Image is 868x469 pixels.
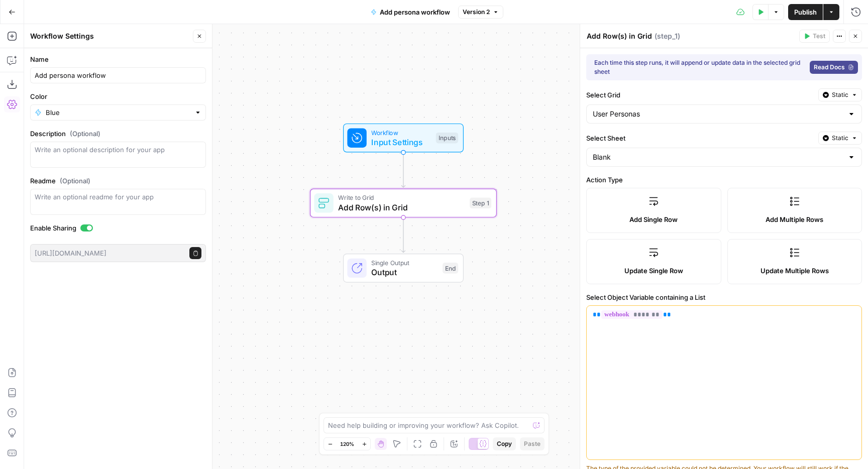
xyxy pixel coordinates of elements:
button: Add persona workflow [365,4,456,20]
span: Add Multiple Rows [766,214,823,224]
button: Publish [788,4,823,20]
label: Select Sheet [586,133,814,143]
button: Paste [520,437,545,450]
input: Untitled [35,70,201,80]
span: Static [832,134,848,143]
span: (Optional) [60,176,90,186]
div: End [443,263,458,274]
span: Static [832,90,848,99]
span: Input Settings [371,136,431,148]
div: Single OutputOutputEnd [310,254,497,283]
span: Single Output [371,258,438,268]
span: Test [813,32,825,41]
span: Version 2 [463,8,490,17]
span: Copy [497,439,512,448]
span: ( step_1 ) [655,31,680,41]
label: Description [30,129,206,139]
label: Action Type [586,175,862,185]
span: Read Docs [814,63,845,72]
span: Update Multiple Rows [761,266,829,276]
input: Blue [46,107,190,118]
div: Write to GridAdd Row(s) in GridStep 1 [310,189,497,218]
span: 120% [340,440,354,448]
label: Select Object Variable containing a List [586,292,862,302]
label: Name [30,54,206,64]
label: Color [30,91,206,101]
textarea: Add Row(s) in Grid [587,31,652,41]
g: Edge from step_1 to end [401,217,405,253]
button: Static [818,88,862,101]
input: Blank [593,152,843,162]
span: Add Row(s) in Grid [338,201,465,213]
label: Select Grid [586,90,814,100]
a: Read Docs [810,61,858,74]
span: Add Single Row [629,214,678,224]
div: Inputs [436,133,458,144]
span: Write to Grid [338,193,465,202]
button: Test [799,30,830,43]
div: WorkflowInput SettingsInputs [310,124,497,153]
span: Publish [794,7,817,17]
span: Update Single Row [624,266,683,276]
span: Add persona workflow [380,7,450,17]
span: (Optional) [70,129,100,139]
button: Version 2 [458,6,503,19]
label: Enable Sharing [30,223,206,233]
g: Edge from start to step_1 [401,153,405,188]
label: Readme [30,176,206,186]
span: Output [371,266,438,278]
input: User Personas [593,109,843,119]
span: Workflow [371,128,431,137]
button: Copy [493,437,516,450]
span: Paste [524,439,540,448]
div: Step 1 [470,198,491,209]
button: Static [818,132,862,145]
div: Each time this step runs, it will append or update data in the selected grid sheet [594,58,806,76]
div: Workflow Settings [30,31,190,41]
